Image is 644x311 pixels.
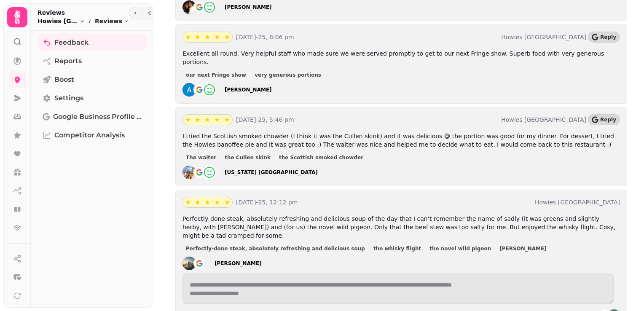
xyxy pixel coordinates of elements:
[225,155,271,160] span: the Cullen skink
[501,33,586,41] p: Howies [GEOGRAPHIC_DATA]
[38,17,85,25] button: Howies [GEOGRAPHIC_DATA]
[501,115,586,124] p: Howies [GEOGRAPHIC_DATA]
[182,244,368,253] button: Perfectly-done steak, absolutely refreshing and delicious soup
[38,8,129,17] h2: Reviews
[236,198,531,206] p: [DATE]-25, 12:12 pm
[499,246,547,251] span: [PERSON_NAME]
[426,244,494,253] button: the novel wild pigeon
[54,38,89,48] span: Feedback
[222,115,232,125] button: star
[221,153,274,162] button: the Cullen skink
[193,197,203,207] button: star
[225,4,272,11] div: [PERSON_NAME]
[279,155,363,160] span: the Scottish smoked chowder
[373,246,421,251] span: the whisky flight
[95,17,129,25] button: Reviews
[193,115,203,125] button: star
[186,72,246,78] span: our next Fringe show
[193,257,206,270] img: go-emblem@2x.png
[370,244,424,253] button: the whisky flight
[182,133,614,148] span: I tried the Scottish smoked chowder (I think it was the Cullen skink) and it was delicious 😋 the ...
[186,246,365,251] span: Perfectly-done steak, absolutely refreshing and delicious soup
[182,153,220,162] button: The waiter
[183,197,193,207] button: star
[54,75,74,85] span: Boost
[202,115,212,125] button: star
[212,197,222,207] button: star
[220,1,277,13] a: [PERSON_NAME]
[225,169,318,176] div: [US_STATE] [GEOGRAPHIC_DATA]
[202,32,212,42] button: star
[212,115,222,125] button: star
[38,34,147,51] a: Feedback
[182,257,196,270] img: ALV-UjXaXcc4fN0gECoD0eVnCDwt3nVJoXZ9AVfc9sp-JxBnXMrdb_Nk=s128-c0x00000000-cc-rp-mo
[193,32,203,42] button: star
[186,155,216,160] span: The waiter
[31,31,153,308] nav: Tabs
[209,257,267,269] a: [PERSON_NAME]
[600,35,616,40] span: Reply
[588,114,620,125] button: Reply
[182,0,196,14] img: ALV-UjW-8SSePF4XlSeGvU-ORsrsG4ZpiEjx2Di2I4EH_HFPBRHAgqA=s120-c-rp-mo-br100
[182,83,196,97] img: ACg8ocJnb7Xbw8v1dCSfHrIteK3iy8Iz1q15zpuAxfTOBrqs7Qy_Ow=s128-c0x00000000-cc-rp-mo
[212,32,222,42] button: star
[222,32,232,42] button: star
[38,127,147,144] a: Competitor Analysis
[193,0,206,14] img: go-emblem@2x.png
[222,197,232,207] button: star
[38,17,129,25] nav: breadcrumb
[38,108,147,125] a: Google Business Profile (Beta)
[38,53,147,70] a: Reports
[193,166,206,179] img: go-emblem@2x.png
[236,115,498,124] p: [DATE]-25, 5:46 pm
[535,198,620,206] p: Howies [GEOGRAPHIC_DATA]
[276,153,367,162] button: the Scottish smoked chowder
[182,166,196,179] img: ALV-UjUKHXELGuhFhp9L7qejN4HhXL5I3OVGVaPr2N2_HdE8s-10eTlC=s120-c-rp-mo-ba3-br100
[182,50,604,65] span: Excellent all round. Very helpful staff who made sure we were served promptly to get to our next ...
[54,93,83,103] span: Settings
[182,215,615,239] span: Perfectly-done steak, absolutely refreshing and delicious soup of the day that I can’t remember t...
[600,117,616,122] span: Reply
[182,71,250,79] button: our next Fringe show
[183,32,193,42] button: star
[54,56,82,66] span: Reports
[251,71,325,79] button: very generous portions
[54,130,125,140] span: Competitor Analysis
[193,83,206,97] img: go-emblem@2x.png
[220,166,323,178] a: [US_STATE] [GEOGRAPHIC_DATA]
[225,86,272,93] div: [PERSON_NAME]
[38,90,147,107] a: Settings
[255,72,321,78] span: very generous portions
[215,260,262,267] div: [PERSON_NAME]
[202,197,212,207] button: star
[496,244,550,253] button: [PERSON_NAME]
[220,84,277,96] a: [PERSON_NAME]
[183,115,193,125] button: star
[588,32,620,43] button: Reply
[38,71,147,88] a: Boost
[53,112,142,122] span: Google Business Profile (Beta)
[236,33,498,41] p: [DATE]-25, 8:06 pm
[429,246,491,251] span: the novel wild pigeon
[38,17,78,25] span: Howies [GEOGRAPHIC_DATA]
